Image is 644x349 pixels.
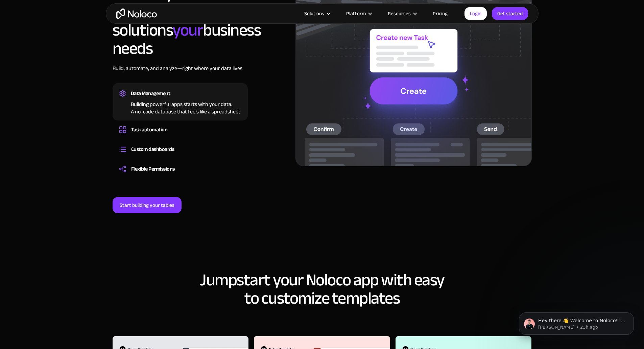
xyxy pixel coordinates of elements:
[346,9,366,18] div: Platform
[131,88,170,99] div: Data Management
[113,271,532,307] h2: Jumpstart your Noloco app with easy to customize templates
[379,9,424,18] div: Resources
[388,9,411,18] div: Resources
[338,9,379,18] div: Platform
[509,298,644,346] iframe: Intercom notifications message
[116,8,157,19] a: home
[119,99,241,115] div: Building powerful apps starts with your data. A no-code database that feels like a spreadsheet
[424,9,456,18] a: Pricing
[119,135,241,137] div: Set up workflows that run automatically whenever there are changes in your Tables.
[119,154,241,156] div: Build dashboards and reports that update in real time, giving everyone a clear view of key data a...
[113,64,248,83] div: Build, automate, and analyze—right where your data lives.
[113,197,182,213] a: Start building your tables
[131,125,168,135] div: Task automation
[492,7,528,20] a: Get started
[119,174,241,176] div: Set Permissions for different user roles to determine which users get access to your data. No nee...
[296,9,338,18] div: Solutions
[131,144,174,154] div: Custom dashboards
[304,9,324,18] div: Solutions
[464,7,487,20] a: Login
[131,164,175,174] div: Flexible Permissions
[172,14,203,46] span: your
